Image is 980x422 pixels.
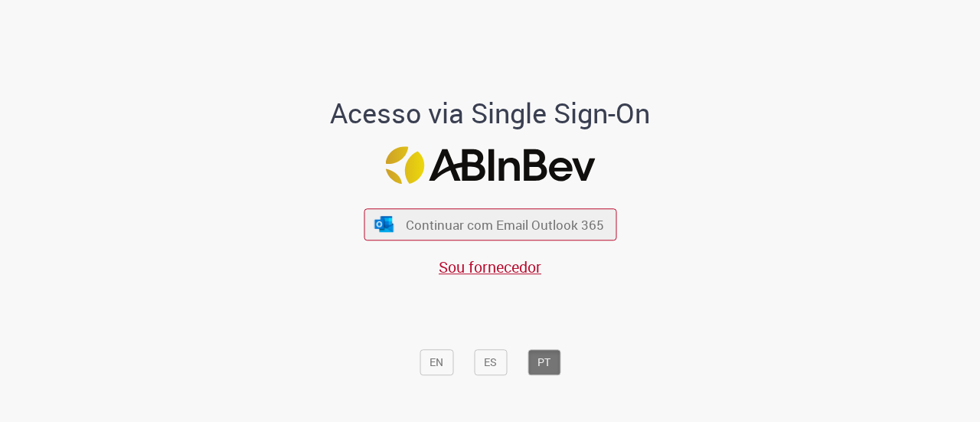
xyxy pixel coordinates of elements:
img: Logo ABInBev [385,146,595,184]
button: EN [420,349,453,375]
h1: Acesso via Single Sign-On [278,98,703,129]
a: Sou fornecedor [439,257,541,277]
button: ES [474,349,507,375]
span: Continuar com Email Outlook 365 [406,216,604,234]
img: ícone Azure/Microsoft 360 [374,216,395,232]
button: PT [528,349,560,375]
button: ícone Azure/Microsoft 360 Continuar com Email Outlook 365 [364,209,616,240]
